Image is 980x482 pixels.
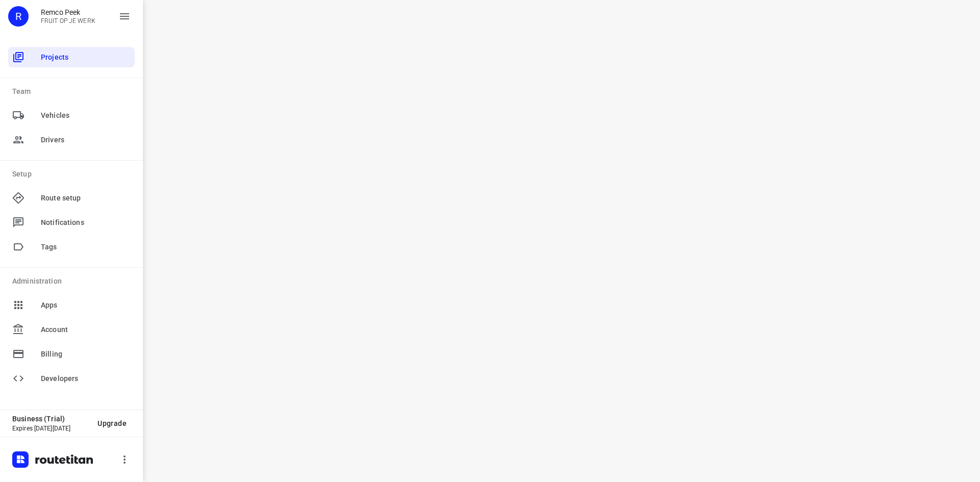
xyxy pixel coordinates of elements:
p: Expires [DATE][DATE] [12,425,89,432]
span: Vehicles [41,110,131,121]
div: Developers [8,368,135,389]
p: Administration [12,276,135,287]
div: Drivers [8,130,135,150]
p: Business (Trial) [12,415,89,423]
div: Tags [8,237,135,257]
span: Tags [41,242,131,252]
span: Billing [41,349,131,360]
div: Account [8,319,135,340]
p: FRUIT OP JE WERK [41,17,95,24]
div: Vehicles [8,105,135,125]
span: Upgrade [97,419,127,427]
span: Drivers [41,135,131,145]
span: Account [41,324,131,335]
div: Notifications [8,212,135,233]
span: Developers [41,373,131,384]
button: Upgrade [89,414,135,433]
span: Projects [41,52,131,63]
span: Apps [41,300,131,311]
div: Route setup [8,188,135,208]
div: Apps [8,295,135,315]
div: R [8,6,29,27]
span: Route setup [41,193,131,204]
div: Projects [8,47,135,67]
p: Setup [12,169,135,180]
p: Remco Peek [41,8,95,16]
div: Billing [8,344,135,364]
span: Notifications [41,217,131,228]
p: Team [12,86,135,97]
